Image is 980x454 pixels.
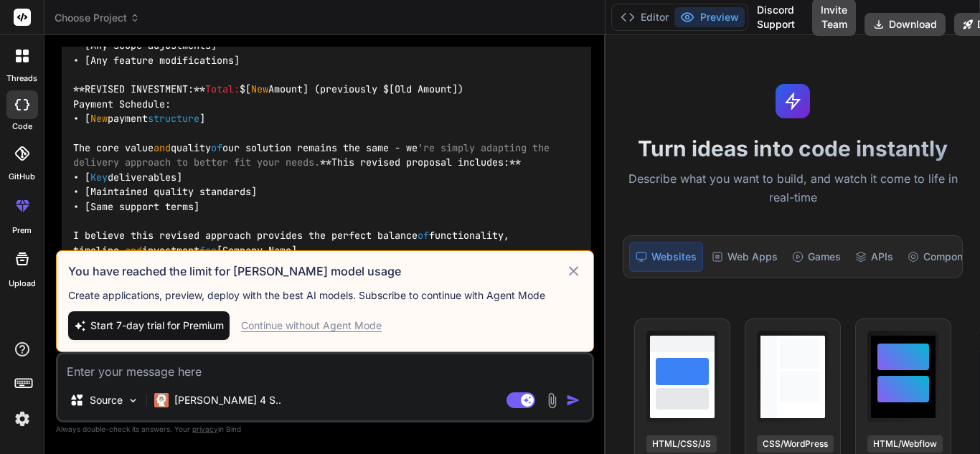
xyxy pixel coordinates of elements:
button: Start 7-day trial for Premium [68,311,230,340]
span: privacy [192,425,218,433]
div: Web Apps [706,242,783,272]
span: and [125,244,142,257]
label: code [12,120,32,133]
p: Source [90,393,123,407]
span: Total: [205,83,240,96]
span: and [154,141,171,154]
img: settings [10,407,34,431]
p: Create applications, preview, deploy with the best AI models. Subscribe to continue with Agent Mode [68,288,582,303]
div: CSS/WordPress [757,435,834,453]
span: Key [90,171,108,184]
label: threads [6,72,37,85]
img: icon [566,393,580,407]
p: [PERSON_NAME] 4 S.. [174,393,281,407]
h3: You have reached the limit for [PERSON_NAME] model usage [68,263,565,280]
span: of [211,141,222,154]
div: APIs [849,242,899,272]
div: Websites [629,242,703,272]
div: Continue without Agent Mode [241,318,382,333]
span: structure [148,113,199,126]
p: Describe what you want to build, and watch it come to life in real-time [614,170,971,207]
div: Games [786,242,847,272]
button: Editor [615,7,674,27]
button: Preview [674,7,745,27]
button: Download [864,13,946,36]
span: 're simply adapting the delivery approach to better fit your needs. [73,141,555,169]
label: prem [12,224,32,237]
span: Start 7-day trial for Premium [90,318,224,333]
h1: Turn ideas into code instantly [614,136,971,161]
span: Choose Project [55,11,140,25]
span: of [418,230,429,242]
span: for [199,244,217,257]
div: HTML/Webflow [867,435,943,453]
span: New [251,83,268,96]
img: Claude 4 Sonnet [154,393,169,407]
span: New [90,113,108,126]
img: attachment [544,392,560,409]
p: Always double-check its answers. Your in Bind [56,422,594,436]
div: HTML/CSS/JS [646,435,717,453]
label: GitHub [9,171,35,183]
img: Pick Models [127,394,139,407]
label: Upload [9,278,36,290]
